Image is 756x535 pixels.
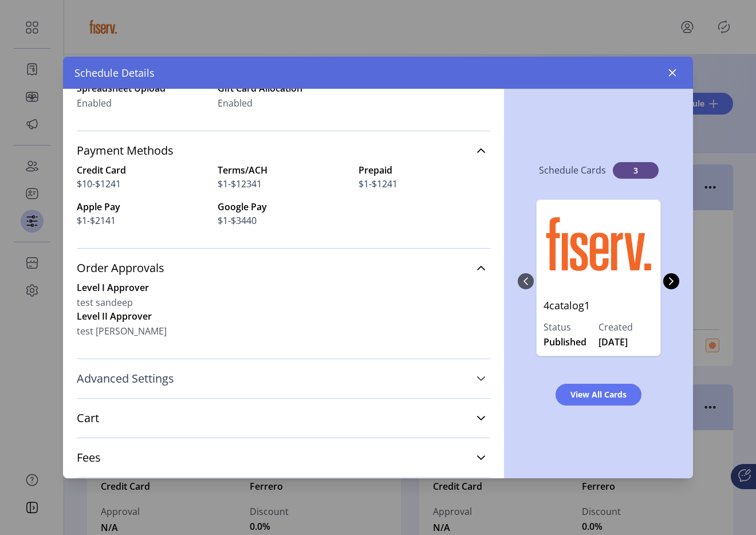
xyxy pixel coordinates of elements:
div: Bulk Purchasing [77,81,490,124]
span: $1-$1241 [359,177,490,191]
span: $1-$2141 [77,214,208,227]
label: Status [544,320,598,334]
span: $1-$3440 [218,214,349,227]
a: Fees [77,445,490,470]
span: $1-$12341 [218,177,349,191]
div: Google Pay [218,200,349,214]
span: 3 [613,162,659,179]
span: Enabled [218,96,253,110]
span: test [PERSON_NAME] [77,324,167,338]
div: Apple Pay [77,200,208,214]
span: Enabled [77,96,112,110]
span: View All Cards [570,388,627,400]
img: 4catalog1 [544,207,653,284]
div: Order Approvals [77,281,490,352]
a: Payment Methods [77,138,490,163]
div: Payment Methods [77,163,490,241]
a: Advanced Settings [77,366,490,391]
span: Payment Methods [77,145,174,156]
span: test sandeep [77,296,133,309]
span: Cart [77,412,99,424]
a: Cart [77,406,490,431]
a: Order Approvals [77,255,490,281]
button: View All Cards [556,384,641,406]
label: Level I Approver [77,281,490,294]
div: Prepaid [359,163,490,177]
p: Schedule Cards [539,163,606,177]
div: Credit Card [77,163,208,177]
button: Next Page [663,273,679,289]
label: Created [598,320,653,334]
span: Order Approvals [77,262,164,274]
span: [DATE] [598,335,628,349]
span: $10-$1241 [77,177,208,191]
p: 4catalog1 [544,291,653,320]
span: Published [544,335,586,349]
span: Fees [77,452,101,463]
div: 0 [534,188,663,375]
span: Schedule Details [74,65,155,81]
span: Advanced Settings [77,373,174,384]
div: Terms/ACH [218,163,349,177]
label: Level II Approver [77,309,490,323]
